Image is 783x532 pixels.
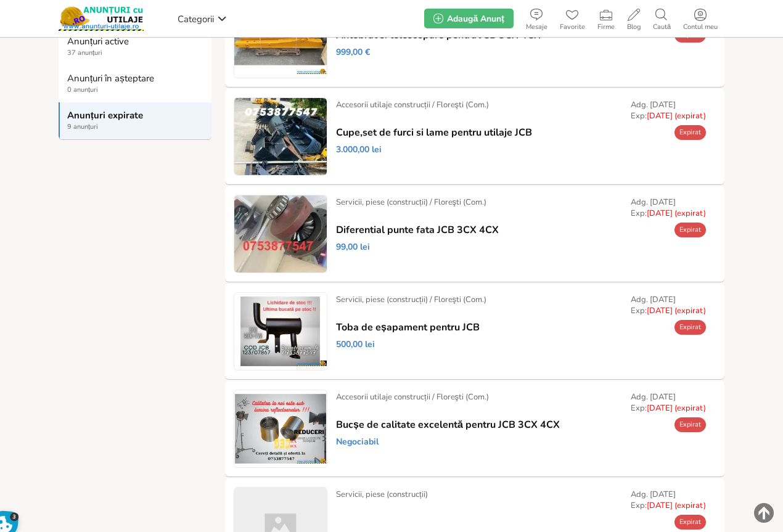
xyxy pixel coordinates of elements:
div: Adg. [DATE] Exp: [631,294,706,316]
div: Servicii, piese (construcții) / Floreşti (Com.) [336,197,486,208]
span: Contul meu [677,23,724,31]
span: Negociabil [336,436,379,448]
div: Accesorii utilaje construcții / Floreşti (Com.) [336,391,489,403]
strong: Anunțuri în așteptare [67,73,204,84]
strong: Anunțuri active [67,36,204,47]
span: 0 anunțuri [67,85,204,95]
img: Bucșe de calitate excelentă pentru JCB 3CX 4CX [234,390,327,467]
img: Diferential punte fata JCB 3CX 4CX [234,195,327,272]
span: 3.000,00 lei [336,144,382,155]
span: 9 anunțuri [67,122,204,132]
a: Anunțuri expirate 9 anunțuri [59,102,211,139]
div: Adg. [DATE] Exp: [631,99,706,121]
span: 500,00 lei [336,339,375,350]
span: Expirat [679,225,701,234]
a: Favorite [554,6,591,31]
span: [DATE] (expirat) [647,500,706,511]
span: Firme [591,23,621,31]
div: Servicii, piese (construcții) [336,489,428,500]
div: Adg. [DATE] Exp: [631,391,706,414]
a: Categorii [174,9,230,28]
div: Adg. [DATE] Exp: [631,489,706,511]
span: [DATE] (expirat) [647,305,706,316]
span: 3 [10,512,19,522]
span: Expirat [679,322,701,332]
div: Servicii, piese (construcții) / Floreşti (Com.) [336,294,486,305]
div: Accesorii utilaje construcții / Floreşti (Com.) [336,99,489,110]
a: Caută [647,6,677,31]
a: Anunțuri în așteptare 0 anunțuri [59,65,211,102]
span: Adaugă Anunț [447,13,504,25]
a: Firme [591,6,621,31]
span: 999,00 € [336,47,370,58]
img: Anunturi-Utilaje.RO [59,6,144,31]
a: Adaugă Anunț [424,9,513,28]
span: Categorii [178,13,214,25]
strong: Anunțuri expirate [67,110,204,121]
span: Favorite [554,23,591,31]
span: Expirat [679,420,701,429]
span: Expirat [679,128,701,137]
a: Antebrat si telescopare pentru JCB 3CX 4CX [336,30,541,41]
span: [DATE] (expirat) [647,403,706,414]
a: Contul meu [677,6,724,31]
a: Blog [621,6,647,31]
span: [DATE] (expirat) [647,208,706,219]
img: Antebrat si telescopare pentru JCB 3CX 4CX [234,1,327,78]
span: Mesaje [520,23,554,31]
img: Toba de eșapament pentru JCB [234,293,327,370]
a: Mesaje [520,6,554,31]
div: Adg. [DATE] Exp: [631,197,706,219]
img: Cupe,set de furci si lame pentru utilaje JCB [234,98,327,175]
a: Diferential punte fata JCB 3CX 4CX [336,224,499,235]
a: Cupe,set de furci si lame pentru utilaje JCB [336,127,532,138]
span: 37 anunțuri [67,48,204,58]
a: Bucșe de calitate excelentă pentru JCB 3CX 4CX [336,419,560,430]
span: Caută [647,23,677,31]
a: Toba de eșapament pentru JCB [336,322,480,333]
a: Anunțuri active 37 anunțuri [59,28,211,65]
img: scroll-to-top.png [754,503,774,523]
span: [DATE] (expirat) [647,110,706,121]
span: Expirat [679,517,701,526]
span: 99,00 lei [336,242,370,253]
span: Blog [621,23,647,31]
